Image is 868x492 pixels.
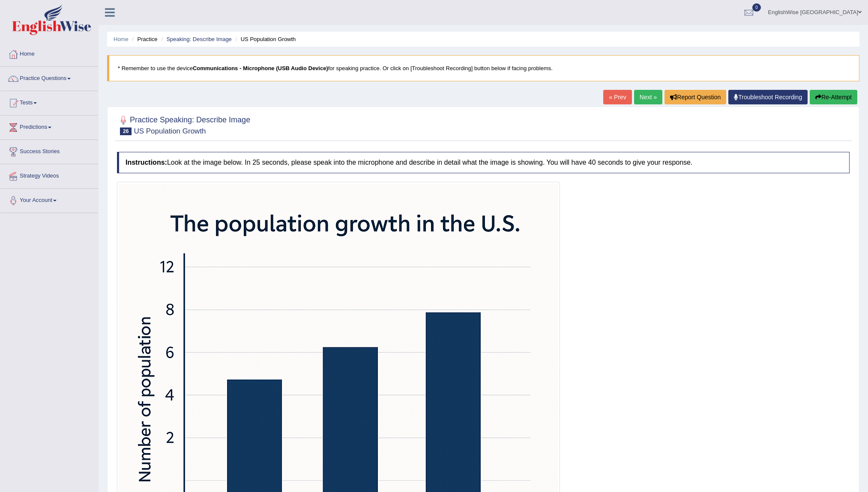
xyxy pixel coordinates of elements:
[120,127,132,135] span: 26
[810,90,857,104] button: Re-Attempt
[193,65,328,71] b: Communications - Microphone (USB Audio Device)
[0,140,98,161] a: Success Stories
[603,90,632,104] a: « Prev
[130,35,157,43] li: Practice
[117,152,850,173] h4: Look at the image below. In 25 seconds, please speak into the microphone and describe in detail w...
[107,55,859,81] blockquote: * Remember to use the device for speaking practice. Or click on [Troubleshoot Recording] button b...
[0,189,98,210] a: Your Account
[0,67,98,88] a: Practice Questions
[117,114,250,135] h2: Practice Speaking: Describe Image
[0,91,98,113] a: Tests
[664,90,726,104] button: Report Question
[634,90,662,104] a: Next »
[0,164,98,186] a: Strategy Videos
[0,42,98,64] a: Home
[728,90,808,104] a: Troubleshoot Recording
[233,35,296,43] li: US Population Growth
[752,3,761,12] span: 0
[114,36,129,42] a: Home
[166,36,231,42] a: Speaking: Describe Image
[134,127,206,135] small: US Population Growth
[0,116,98,137] a: Predictions
[126,159,167,166] b: Instructions:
